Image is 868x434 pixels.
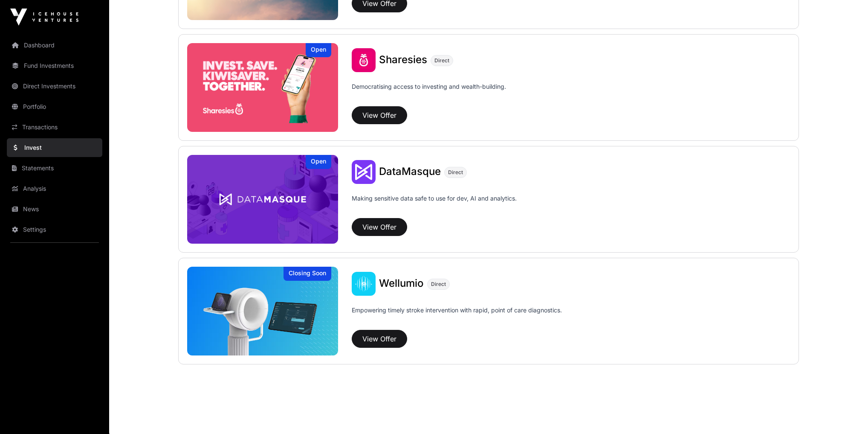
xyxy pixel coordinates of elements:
[7,138,102,157] a: Invest
[379,277,424,289] span: Wellumio
[352,272,376,296] img: Wellumio
[448,169,463,176] span: Direct
[825,393,868,434] iframe: Chat Widget
[10,9,78,26] img: Icehouse Ventures Logo
[187,267,338,355] img: Wellumio
[7,97,102,116] a: Portfolio
[7,159,102,178] a: Statements
[379,53,427,66] span: Sharesies
[7,36,102,55] a: Dashboard
[352,330,407,348] button: View Offer
[7,200,102,218] a: News
[187,155,338,244] img: DataMasque
[352,194,517,215] p: Making sensitive data safe to use for dev, AI and analytics.
[434,57,449,64] span: Direct
[379,55,427,66] a: Sharesies
[431,281,446,288] span: Direct
[379,278,424,289] a: Wellumio
[187,43,338,132] img: Sharesies
[352,218,407,236] button: View Offer
[352,160,376,184] img: DataMasque
[352,106,407,124] button: View Offer
[7,56,102,75] a: Fund Investments
[7,179,102,198] a: Analysis
[379,166,441,178] a: DataMasque
[352,306,562,326] p: Empowering timely stroke intervention with rapid, point of care diagnostics.
[306,155,331,169] div: Open
[7,77,102,96] a: Direct Investments
[379,165,441,178] span: DataMasque
[306,43,331,57] div: Open
[187,155,338,244] a: DataMasqueOpen
[352,82,506,103] p: Democratising access to investing and wealth-building.
[7,118,102,137] a: Transactions
[7,220,102,239] a: Settings
[187,43,338,132] a: SharesiesOpen
[284,267,331,281] div: Closing Soon
[187,267,338,355] a: WellumioClosing Soon
[352,48,376,72] img: Sharesies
